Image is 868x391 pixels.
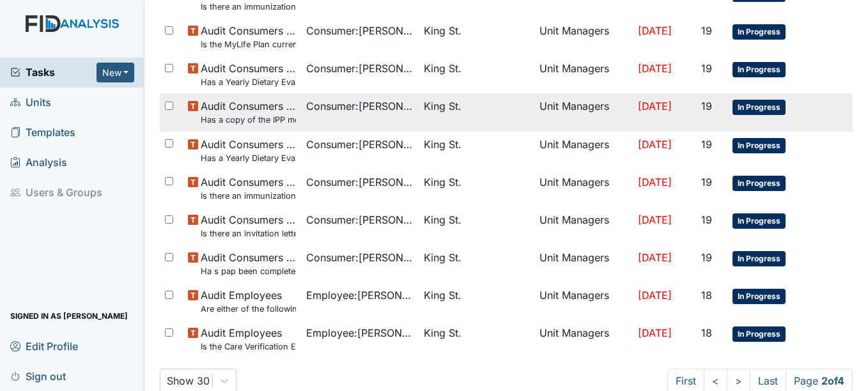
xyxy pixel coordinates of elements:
[167,373,210,388] div: Show 30
[201,190,296,202] small: Is there an immunization Record properly documented in the chart?
[306,250,414,265] span: Consumer : [PERSON_NAME]
[534,282,633,320] td: Unit Managers
[201,98,296,126] span: Audit Consumers Charts Has a copy of the IPP meeting been sent to the Parent/Guardian within 30 d...
[701,289,712,302] span: 18
[701,326,712,339] span: 18
[534,93,633,131] td: Unit Managers
[732,176,786,191] span: In Progress
[732,24,786,40] span: In Progress
[424,137,461,152] span: King St.
[10,93,51,112] span: Units
[424,325,461,341] span: King St.
[638,326,672,339] span: [DATE]
[534,320,633,358] td: Unit Managers
[732,251,786,266] span: In Progress
[201,76,296,88] small: Has a Yearly Dietary Evaluation been completed?
[201,23,296,50] span: Audit Consumers Charts Is the MyLife Plan current (yearly)?
[201,137,296,164] span: Audit Consumers Charts Has a Yearly Dietary Evaluation been completed?
[701,251,712,264] span: 19
[201,250,296,277] span: Audit Consumers Charts Ha s pap been completed for all females over 18 or is there evidence that ...
[534,169,633,207] td: Unit Managers
[424,250,461,265] span: King St.
[201,152,296,164] small: Has a Yearly Dietary Evaluation been completed?
[10,336,78,356] span: Edit Profile
[201,38,296,50] small: Is the MyLife Plan current (yearly)?
[424,61,461,76] span: King St.
[534,132,633,169] td: Unit Managers
[306,98,414,114] span: Consumer : [PERSON_NAME]
[732,289,786,304] span: In Progress
[701,213,712,226] span: 19
[306,23,414,38] span: Consumer : [PERSON_NAME]
[732,62,786,77] span: In Progress
[534,18,633,56] td: Unit Managers
[638,213,672,226] span: [DATE]
[534,207,633,245] td: Unit Managers
[201,212,296,240] span: Audit Consumers Charts Is there an invitation letter to Parent/Guardian for current years team me...
[424,287,461,303] span: King St.
[638,289,672,302] span: [DATE]
[10,366,66,386] span: Sign out
[701,138,712,151] span: 19
[732,213,786,229] span: In Progress
[306,212,414,227] span: Consumer : [PERSON_NAME]
[306,325,414,341] span: Employee : [PERSON_NAME]
[638,138,672,151] span: [DATE]
[201,325,296,353] span: Audit Employees Is the Care Verification Email attached to the back of the I-9 (hired after 10-01...
[306,137,414,152] span: Consumer : [PERSON_NAME]
[638,62,672,75] span: [DATE]
[701,62,712,75] span: 19
[534,245,633,282] td: Unit Managers
[732,326,786,342] span: In Progress
[424,23,461,38] span: King St.
[701,176,712,188] span: 19
[701,24,712,37] span: 19
[201,227,296,240] small: Is there an invitation letter to Parent/Guardian for current years team meetings in T-Logs (Therap)?
[201,174,296,202] span: Audit Consumers Charts Is there an immunization Record properly documented in the chart?
[638,24,672,37] span: [DATE]
[306,174,414,190] span: Consumer : [PERSON_NAME]
[732,100,786,115] span: In Progress
[424,98,461,114] span: King St.
[424,212,461,227] span: King St.
[201,265,296,277] small: Ha s pap been completed for all [DEMOGRAPHIC_DATA] over 18 or is there evidence that one is not r...
[701,100,712,112] span: 19
[97,63,135,82] button: New
[201,303,296,315] small: Are either of the following in the file? "Consumer Report Release Forms" and the "MVR Disclosure ...
[201,61,296,88] span: Audit Consumers Charts Has a Yearly Dietary Evaluation been completed?
[306,61,414,76] span: Consumer : [PERSON_NAME]
[306,287,414,303] span: Employee : [PERSON_NAME]
[10,65,97,80] a: Tasks
[638,176,672,188] span: [DATE]
[201,287,296,315] span: Audit Employees Are either of the following in the file? "Consumer Report Release Forms" and the ...
[534,56,633,93] td: Unit Managers
[638,251,672,264] span: [DATE]
[10,153,67,172] span: Analysis
[638,100,672,112] span: [DATE]
[424,174,461,190] span: King St.
[821,374,844,387] strong: 2 of 4
[732,138,786,153] span: In Progress
[201,1,296,13] small: Is there an immunization Record properly documented in the chart?
[201,341,296,353] small: Is the Care Verification Email attached to the back of the I-9 (hired after [DATE])?
[10,123,75,142] span: Templates
[10,306,128,326] span: Signed in as [PERSON_NAME]
[201,114,296,126] small: Has a copy of the IPP meeting been sent to the Parent/Guardian [DATE] of the meeting?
